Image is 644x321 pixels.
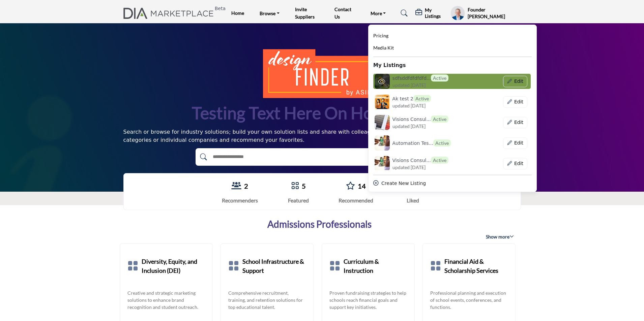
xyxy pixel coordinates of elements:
span: Active [431,157,448,164]
div: Liked [403,196,422,204]
h5: My Listings [425,7,447,19]
a: visions-consulting-group-hjhjk logo Visions Consul...Active updated [DATE] [373,115,465,130]
h6: Ak test 2 [392,95,431,102]
div: Basic outlined example [503,76,527,87]
div: Basic outlined example [503,137,527,149]
h6: sdfsddfdfdfdfdf4344343 [392,74,449,82]
a: xczxc logo Visions Consul...Active updated [DATE] [373,156,465,171]
a: 14 [358,182,366,190]
span: Active [431,116,448,123]
button: Show Company Details With Edit Page [503,137,527,149]
a: Proven fundraising strategies to help schools reach financial goals and support key initiatives. [329,289,407,311]
div: Featured [288,196,309,204]
div: Search or browse for industry solutions; build your own solution lists and share with colleagues ... [123,128,521,144]
button: Show hide supplier dropdown [450,6,465,21]
div: My Listings [415,7,447,19]
a: automation-test-listing4 logo Automation Tes...Active [373,135,465,151]
button: Show Company Details With Edit Page [503,76,527,87]
div: Recommenders [222,196,258,204]
div: Basic outlined example [503,117,527,128]
span: Active [413,95,431,102]
div: Recommended [339,196,373,204]
h6: Automation Test Listing [392,139,451,147]
div: My Listings [368,25,537,192]
span: Active [431,74,448,82]
a: More [366,8,391,18]
a: Go to Recommended [346,182,355,191]
h6: Visions Consulting Group [392,157,448,164]
a: Go to Featured [291,182,299,191]
img: automation-test-listing4 logo [375,135,390,151]
a: Diversity, Equity, and Inclusion (DEI) [142,251,205,281]
button: Show Company Details With Edit Page [503,96,527,108]
a: sfsdf logo sdfsddfdfdfdfd...Active updated [DATE] [373,74,465,89]
span: updated [DATE] [392,164,426,171]
b: My Listings [373,62,406,69]
a: Curriculum & Instruction [344,251,407,281]
span: Show more [486,233,514,240]
a: Search [394,8,412,19]
a: School Infrastructure & Support [242,251,306,281]
span: Pricing [373,33,388,38]
h6: Beta [215,6,226,11]
img: xczxc logo [375,156,390,171]
img: sfsdf logo [375,74,390,89]
h1: Testing text here on home banner [192,102,452,124]
h6: Visions Consulting Group hjhjk [392,116,448,123]
img: Site Logo [123,8,217,19]
button: Show Company Details With Edit Page [503,117,527,128]
a: Contact Us [334,6,351,20]
a: Beta [123,8,217,19]
a: Financial Aid & Scholarship Services [444,251,508,281]
a: Admissions Professionals [267,219,372,230]
span: updated [DATE] [392,102,426,109]
a: View Recommenders [231,182,241,191]
img: ak-test-23 logo [375,94,390,109]
img: image [263,49,381,98]
button: Show Company Details With Edit Page [503,158,527,169]
a: Browse [255,8,284,18]
a: Professional planning and execution of school events, conferences, and functions. [430,289,508,311]
span: Media Kit [373,45,394,51]
img: visions-consulting-group-hjhjk logo [375,115,390,130]
span: updated [DATE] [392,82,426,89]
a: ak-test-23 logo Ak test 2Active updated [DATE] [373,94,465,109]
a: Pricing [373,32,388,40]
a: Creative and strategic marketing solutions to enhance brand recognition and student outreach. [127,289,205,311]
a: Media Kit [373,44,394,52]
h5: Founder [PERSON_NAME] [468,6,521,20]
a: Invite Suppliers [295,6,315,20]
span: Active [433,139,451,147]
span: updated [DATE] [392,123,426,130]
a: 2 [244,182,248,190]
div: Basic outlined example [503,158,527,169]
a: 5 [302,182,306,190]
div: Basic outlined example [503,96,527,108]
div: Create New Listing [373,180,532,187]
a: Home [231,10,244,16]
a: Comprehensive recruitment, training, and retention solutions for top educational talent. [228,289,306,311]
